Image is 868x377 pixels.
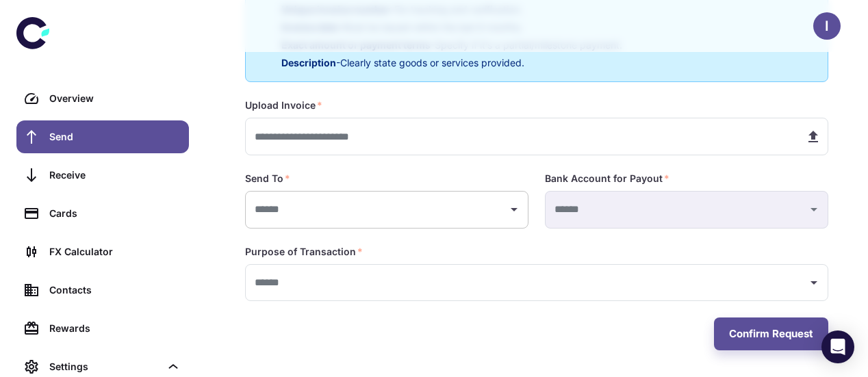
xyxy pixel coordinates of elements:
div: Overview [49,91,181,106]
div: Send [49,129,181,144]
label: Upload Invoice [245,99,322,112]
div: Receive [49,168,181,183]
div: Cards [49,206,181,221]
div: FX Calculator [49,244,181,259]
div: Contacts [49,283,181,298]
button: Open [505,200,524,219]
label: Send To [245,172,290,185]
div: Rewards [49,321,181,336]
a: Overview [16,82,189,115]
a: Contacts [16,274,189,307]
label: Purpose of Transaction [245,245,363,259]
button: Confirm Request [714,317,828,350]
a: Rewards [16,312,189,345]
div: Settings [49,359,160,374]
a: Cards [16,197,189,230]
a: Receive [16,159,189,192]
div: Open Intercom Messenger [821,330,854,363]
p: - Clearly state goods or services provided. [281,55,752,70]
a: Send [16,120,189,153]
label: Bank Account for Payout [545,172,669,185]
button: I [813,12,841,40]
button: Open [804,273,824,292]
span: Description [281,57,336,68]
a: FX Calculator [16,235,189,268]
